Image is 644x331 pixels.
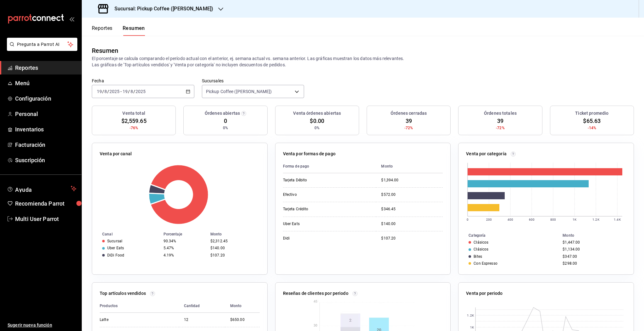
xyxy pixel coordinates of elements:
div: Efectivo [283,192,346,197]
div: navigation tabs [92,25,145,36]
input: ---- [135,89,146,94]
div: $346.45 [381,207,443,212]
span: -72% [496,125,505,131]
button: Resumen [123,25,145,36]
th: Porcentaje [161,231,208,238]
span: Multi User Parrot [15,215,76,223]
div: Tarjeta Crédito [283,207,346,212]
div: $140.00 [210,246,257,250]
p: Venta por formas de pago [283,151,336,157]
span: Ayuda [15,185,68,192]
input: -- [104,89,107,94]
div: $2,312.45 [210,239,257,243]
th: Productos [100,299,179,313]
span: Reportes [15,63,76,72]
div: 5.47% [164,246,205,250]
input: ---- [109,89,120,94]
div: 12 [184,317,220,323]
h3: Órdenes abiertas [205,110,240,117]
div: Didi [283,236,346,241]
text: 1.2K [593,218,600,221]
th: Monto [208,231,267,238]
text: 1.2K [467,314,474,317]
div: $140.00 [381,221,443,227]
span: Recomienda Parrot [15,199,76,208]
text: 0 [467,218,469,221]
h3: Venta total [122,110,145,117]
span: -14% [588,125,597,131]
span: 0% [223,125,228,131]
th: Monto [376,160,443,173]
input: -- [122,89,128,94]
text: 1K [573,218,577,221]
div: $107.20 [210,253,257,257]
span: / [133,89,135,94]
span: Configuración [15,94,76,103]
span: / [102,89,104,94]
p: Top artículos vendidos [100,290,146,297]
span: -72% [404,125,413,131]
th: Monto [560,232,634,239]
div: Latte [100,317,163,323]
div: Bites [474,254,482,259]
div: $107.20 [381,236,443,241]
div: $572.00 [381,192,443,197]
p: El porcentaje se calcula comparando el período actual con el anterior, ej. semana actual vs. sema... [92,55,634,68]
span: 0% [314,125,319,131]
div: Clásicos [474,247,488,251]
text: 600 [529,218,535,221]
span: $2,559.65 [121,117,147,125]
div: Resumen [92,46,118,55]
span: Sugerir nueva función [8,322,76,328]
span: 39 [406,117,412,125]
span: $0.00 [310,117,324,125]
span: Inventarios [15,125,76,134]
div: Sucursal [107,239,122,243]
input: -- [130,89,133,94]
span: Facturación [15,141,76,149]
text: 1K [470,326,474,329]
span: Personal [15,110,76,118]
div: Clásicos [474,240,488,245]
p: Venta por canal [100,151,132,157]
h3: Órdenes totales [484,110,517,117]
span: Suscripción [15,156,76,164]
button: Pregunta a Parrot AI [7,38,77,51]
span: Menú [15,79,76,87]
th: Forma de pago [283,160,376,173]
div: Uber Eats [283,221,346,227]
h3: Ticket promedio [575,110,608,117]
div: Uber Eats [107,246,124,250]
label: Sucursales [202,79,304,83]
div: $1,447.00 [563,240,624,245]
h3: Sucursal: Pickup Coffee ([PERSON_NAME]) [109,5,213,13]
button: open_drawer_menu [69,16,74,21]
div: $298.00 [563,261,624,266]
div: $1,134.00 [563,247,624,251]
h3: Órdenes cerradas [391,110,427,117]
div: 90.34% [164,239,205,243]
p: Venta por periodo [466,290,502,297]
p: Venta por categoría [466,151,507,157]
text: 400 [508,218,513,221]
div: 4.19% [164,253,205,257]
span: $65.63 [583,117,601,125]
button: Reportes [92,25,113,36]
th: Categoría [458,232,560,239]
span: Pregunta a Parrot AI [17,41,68,48]
h3: Venta órdenes abiertas [293,110,341,117]
span: / [107,89,109,94]
text: 1.4K [614,218,621,221]
text: 200 [486,218,492,221]
a: Pregunta a Parrot AI [4,46,77,52]
span: 39 [497,117,503,125]
p: Reseñas de clientes por periodo [283,290,348,297]
div: $347.00 [563,254,624,259]
span: -76% [130,125,138,131]
div: Tarjeta Débito [283,178,346,183]
th: Monto [225,299,260,313]
div: $1,394.00 [381,178,443,183]
div: $650.00 [230,317,260,323]
span: 0 [224,117,227,125]
label: Fecha [92,79,194,83]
